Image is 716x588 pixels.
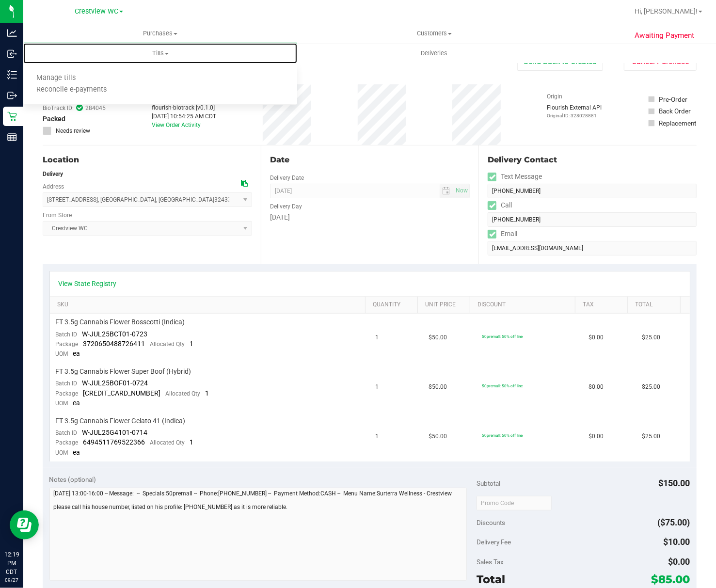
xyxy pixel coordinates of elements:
input: Promo Code [477,496,552,510]
span: Package [56,341,79,348]
div: [DATE] 10:54:25 AM CDT [152,112,217,121]
p: 09/27 [4,576,19,584]
label: Email [488,227,517,241]
span: FT 3.5g Cannabis Flower Super Boof (Hybrid) [56,367,191,376]
a: Purchases [23,23,297,44]
span: In Sync [76,103,83,112]
div: Replacement [659,118,697,128]
span: FT 3.5g Cannabis Flower Gelato 41 (Indica) [56,416,186,426]
inline-svg: Retail [7,111,17,121]
div: flourish-biotrack [v0.1.0] [152,103,217,112]
span: UOM [56,449,68,456]
span: Customers [298,29,571,38]
span: 284045 [85,104,106,112]
inline-svg: Inventory [7,70,17,79]
span: 1 [376,382,379,392]
span: $0.00 [589,382,604,392]
span: W-JUL25BOF01-0724 [82,379,148,387]
span: Notes (optional) [49,476,96,483]
div: Flourish External API [547,103,602,119]
span: 50premall: 50% off line [482,433,523,438]
div: Copy address to clipboard [241,178,248,189]
span: Sales Tax [477,558,504,566]
label: From Store [43,211,72,220]
label: Address [43,182,64,191]
inline-svg: Outbound [7,91,17,100]
span: 1 [190,340,194,348]
span: Total [477,572,505,586]
span: 50premall: 50% off line [482,334,523,339]
span: Allocated Qty [166,390,201,397]
span: ea [73,350,80,357]
span: Crestview WC [75,7,118,16]
span: Delivery Fee [477,538,511,546]
span: Allocated Qty [150,439,185,446]
div: Location [43,154,252,166]
span: $50.00 [429,333,447,342]
span: $25.00 [642,382,661,392]
span: ea [73,448,80,456]
a: Customers [297,23,571,44]
inline-svg: Reports [7,132,17,142]
p: Original ID: 328028881 [547,112,602,119]
p: 12:19 PM CDT [4,550,19,576]
span: Batch ID [56,429,78,436]
span: Awaiting Payment [635,30,695,41]
span: 3720650488726411 [83,340,145,348]
label: Delivery Day [270,202,302,211]
input: Format: (999) 999-9999 [488,212,697,227]
label: Delivery Date [270,174,304,182]
strong: Delivery [43,171,63,177]
span: UOM [56,400,68,407]
a: Unit Price [425,301,466,309]
inline-svg: Analytics [7,28,17,38]
span: $85.00 [652,572,690,586]
span: Deliveries [408,49,461,58]
a: Discount [478,301,572,309]
iframe: Resource center [10,510,39,540]
input: Format: (999) 999-9999 [488,184,697,198]
a: SKU [57,301,361,309]
span: ea [73,399,80,407]
span: $50.00 [429,382,447,392]
span: $150.00 [659,478,690,488]
span: BioTrack ID: [43,104,74,112]
span: 50premall: 50% off line [482,383,523,388]
div: Date [270,154,470,166]
span: Allocated Qty [150,341,185,348]
span: Reconcile e-payments [23,86,120,94]
span: Needs review [56,127,90,135]
div: Pre-Order [659,95,688,104]
span: Purchases [24,29,297,38]
inline-svg: Inbound [7,49,17,59]
a: Tills Manage tills Reconcile e-payments [23,43,297,64]
span: $0.00 [589,333,604,342]
div: [DATE] [270,212,470,222]
a: Deliveries [297,43,571,64]
span: Packed [43,114,65,124]
span: ($75.00) [658,517,690,527]
a: Total [636,301,677,309]
label: Origin [547,92,563,101]
span: UOM [56,350,68,357]
span: W-JUL25BCT01-0723 [82,330,148,338]
span: Discounts [477,514,505,531]
span: 6494511769522366 [83,438,145,446]
a: Quantity [373,301,414,309]
div: Back Order [659,106,691,116]
span: Manage tills [23,74,89,82]
span: Package [56,390,79,397]
span: Hi, [PERSON_NAME]! [635,7,698,15]
span: W-JUL25G4101-0714 [82,429,148,436]
span: 1 [190,438,194,446]
span: $10.00 [664,537,690,547]
span: $0.00 [668,556,690,567]
span: $50.00 [429,432,447,441]
span: 1 [376,432,379,441]
span: [CREDIT_CARD_NUMBER] [83,389,161,397]
span: 1 [206,389,209,397]
span: $0.00 [589,432,604,441]
span: Tills [23,49,297,58]
label: Call [488,198,512,212]
span: Package [56,439,79,446]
